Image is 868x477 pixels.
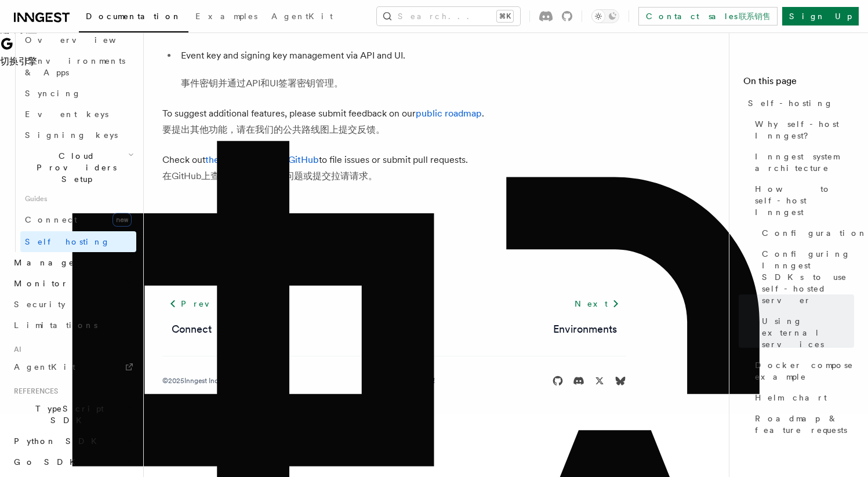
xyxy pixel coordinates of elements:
[750,408,854,440] a: Roadmap & feature requests
[757,243,854,311] a: Configuring Inngest SDKs to use self-hosted server
[9,30,136,252] div: Deployment
[9,387,58,396] span: References
[755,151,854,174] span: Inngest system architecture
[25,110,108,119] span: Event keys
[25,89,81,98] span: Syncing
[264,3,340,31] a: AgentKit
[755,392,827,403] span: Helm chart
[377,7,520,26] button: Search...⌘K
[9,451,136,472] button: Go SDK
[750,146,854,179] a: Inngest system architecture
[757,223,854,243] a: Configuration
[14,362,75,372] span: AgentKit
[750,179,854,223] a: How to self-host Inngest
[497,10,513,22] kbd: ⌘K
[20,83,136,104] a: Syncing
[195,12,257,21] span: Examples
[638,7,778,26] a: Contact sales联系销售
[591,9,619,23] button: Toggle dark mode
[9,431,136,451] button: Python SDK
[25,130,118,140] span: Signing keys
[748,97,833,109] span: Self-hosting
[750,387,854,408] a: Helm chart
[9,345,21,354] span: AI
[755,359,854,383] span: Docker compose example
[9,278,68,289] span: Monitor
[743,93,854,114] a: Self-hosting
[9,398,136,431] button: TypeScript SDK
[743,74,854,93] h4: On this page
[20,150,128,185] span: Cloud Providers Setup
[9,315,136,336] a: Limitations
[20,231,136,252] a: Self hosting
[188,3,264,31] a: Examples
[25,237,110,246] span: Self hosting
[750,355,854,387] a: Docker compose example
[25,215,77,224] span: Connect
[112,213,132,227] span: new
[9,257,75,268] span: Manage
[762,248,854,306] span: Configuring Inngest SDKs to use self-hosted server
[20,50,136,83] a: Environments & Apps
[9,252,136,273] button: Manage
[20,125,136,145] a: Signing keys
[20,145,136,190] button: Cloud Providers Setup
[25,35,144,45] span: Overview
[14,321,97,330] span: Limitations
[762,227,867,239] span: Configuration
[20,104,136,125] a: Event keys
[755,413,854,436] span: Roadmap & feature requests
[14,300,66,309] span: Security
[750,114,854,146] a: Why self-host Inngest?
[9,356,136,377] a: AgentKit
[20,30,136,50] a: Overview
[9,403,125,426] span: TypeScript SDK
[9,456,82,468] span: Go SDK
[782,7,859,26] a: Sign Up
[762,315,854,350] span: Using external services
[757,311,854,355] a: Using external services
[755,183,854,218] span: How to self-host Inngest
[86,12,181,21] span: Documentation
[20,208,136,231] a: Connectnew
[739,12,771,21] xt-content: 联系销售
[25,56,125,77] span: Environments & Apps
[755,118,854,141] span: Why self-host Inngest?
[79,3,188,32] a: Documentation
[9,273,136,294] button: Monitor
[271,12,333,21] span: AgentKit
[20,190,136,208] span: Guides
[9,294,136,315] a: Security
[9,435,104,447] span: Python SDK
